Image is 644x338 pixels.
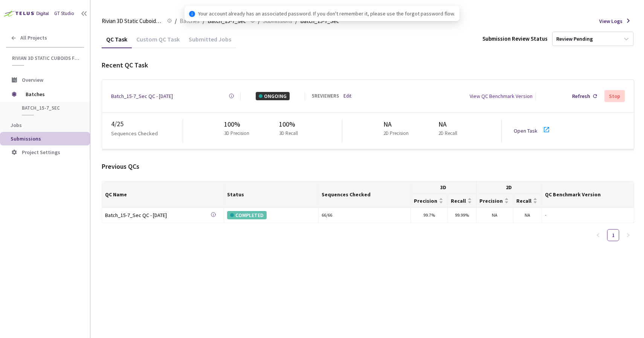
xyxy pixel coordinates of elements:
[383,130,409,137] p: 2D Precision
[516,198,531,204] span: Recall
[189,11,195,17] span: info-circle
[476,208,513,223] td: NA
[224,119,252,130] div: 100%
[592,229,604,241] li: Previous Page
[479,198,503,204] span: Precision
[438,130,457,137] p: 2D Recall
[476,181,542,194] th: 2D
[22,149,60,156] span: Project Settings
[599,17,623,25] span: View Logs
[448,194,476,208] th: Recall
[224,130,249,137] p: 3D Precision
[322,212,407,219] div: 66 / 66
[607,229,619,241] a: 1
[102,161,634,172] div: Previous QCs
[279,119,301,130] div: 100%
[102,35,132,48] div: QC Task
[22,105,78,111] span: Batch_15-7_sec
[448,208,476,223] td: 99.99%
[592,229,604,241] button: left
[411,181,476,194] th: 3D
[343,92,351,100] a: Edit
[626,233,630,237] span: right
[451,198,466,204] span: Recall
[572,92,590,100] div: Refresh
[482,34,548,43] div: Submission Review Status
[132,35,184,48] div: Custom QC Task
[476,194,513,208] th: Precision
[12,55,79,61] span: Rivian 3D Static Cuboids fixed[2024-25]
[198,9,455,18] span: Your account already has an associated password. If you don't remember it, please use the forgot ...
[111,92,173,100] a: Batch_15-7_Sec QC - [DATE]
[178,17,201,25] a: Batches
[11,135,41,142] span: Submissions
[470,92,533,100] div: View QC Benchmark Version
[383,119,412,130] div: NA
[111,129,158,138] p: Sequences Checked
[224,181,319,208] th: Status
[54,10,74,17] div: GT Studio
[596,233,600,237] span: left
[513,208,542,223] td: NA
[22,76,43,83] span: Overview
[180,17,200,26] span: Batches
[102,17,163,26] span: Rivian 3D Static Cuboids fixed[2024-25]
[256,92,290,100] div: ONGOING
[542,181,634,208] th: QC Benchmark Version
[105,211,211,220] a: Batch_15-7_Sec QC - [DATE]
[261,17,294,25] a: Submissions
[319,181,411,208] th: Sequences Checked
[105,211,211,219] div: Batch_15-7_Sec QC - [DATE]
[514,127,537,134] a: Open Task
[102,60,634,70] div: Recent QC Task
[111,119,183,129] div: 4 / 25
[312,92,339,100] div: 5 REVIEWERS
[622,229,634,241] button: right
[609,93,620,99] div: Stop
[279,130,298,137] p: 3D Recall
[411,194,448,208] th: Precision
[545,212,631,219] div: -
[438,119,460,130] div: NA
[102,181,224,208] th: QC Name
[556,35,593,43] div: Review Pending
[411,208,448,223] td: 99.7%
[11,122,22,128] span: Jobs
[26,87,77,102] span: Batches
[184,35,236,48] div: Submitted Jobs
[175,17,177,26] li: /
[622,229,634,241] li: Next Page
[227,211,267,219] div: COMPLETED
[20,35,47,41] span: All Projects
[607,229,619,241] li: 1
[414,198,437,204] span: Precision
[513,194,542,208] th: Recall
